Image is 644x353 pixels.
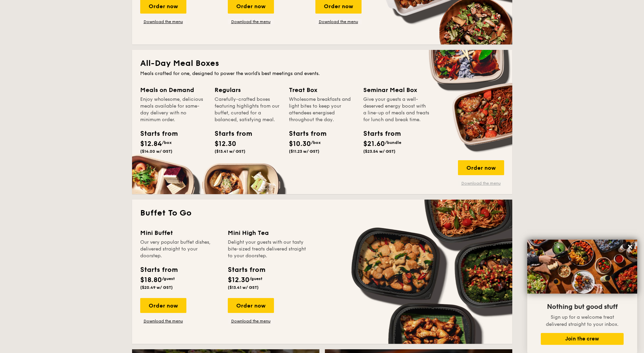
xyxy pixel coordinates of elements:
[363,129,394,139] div: Starts from
[140,318,186,324] a: Download the menu
[546,314,619,327] span: Sign up for a welcome treat delivered straight to your inbox.
[140,129,171,139] div: Starts from
[228,285,259,290] span: ($13.41 w/ GST)
[140,239,220,259] div: Our very popular buffet dishes, delivered straight to your doorstep.
[228,298,274,313] div: Order now
[140,208,504,219] h2: Buffet To Go
[527,240,637,294] img: DSC07876-Edit02-Large.jpeg
[289,149,319,154] span: ($11.23 w/ GST)
[363,85,429,95] div: Seminar Meal Box
[289,129,319,139] div: Starts from
[228,276,250,284] span: $12.30
[140,19,186,24] a: Download the menu
[140,85,206,95] div: Meals on Demand
[140,140,162,148] span: $12.84
[140,285,173,290] span: ($20.49 w/ GST)
[458,160,504,175] div: Order now
[625,241,636,252] button: Close
[162,276,175,281] span: /guest
[140,228,220,238] div: Mini Buffet
[363,149,395,154] span: ($23.54 w/ GST)
[140,70,504,77] div: Meals crafted for one, designed to power the world's best meetings and events.
[547,303,618,311] span: Nothing but good stuff
[140,276,162,284] span: $18.80
[228,239,307,259] div: Delight your guests with our tasty bite-sized treats delivered straight to your doorstep.
[315,19,362,24] a: Download the menu
[541,333,624,345] button: Join the crew
[250,276,262,281] span: /guest
[289,96,355,123] div: Wholesome breakfasts and light bites to keep your attendees energised throughout the day.
[289,140,311,148] span: $10.30
[215,96,281,123] div: Carefully-crafted boxes featuring highlights from our buffet, curated for a balanced, satisfying ...
[458,181,504,186] a: Download the menu
[311,140,321,145] span: /box
[363,96,429,123] div: Give your guests a well-deserved energy boost with a line-up of meals and treats for lunch and br...
[140,96,206,123] div: Enjoy wholesome, delicious meals available for same-day delivery with no minimum order.
[289,85,355,95] div: Treat Box
[140,298,186,313] div: Order now
[215,149,245,154] span: ($13.41 w/ GST)
[228,19,274,24] a: Download the menu
[363,140,385,148] span: $21.60
[228,318,274,324] a: Download the menu
[140,265,177,275] div: Starts from
[140,58,504,69] h2: All-Day Meal Boxes
[140,149,172,154] span: ($14.00 w/ GST)
[215,140,236,148] span: $12.30
[162,140,172,145] span: /box
[228,265,265,275] div: Starts from
[385,140,401,145] span: /bundle
[228,228,307,238] div: Mini High Tea
[215,129,245,139] div: Starts from
[215,85,281,95] div: Regulars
